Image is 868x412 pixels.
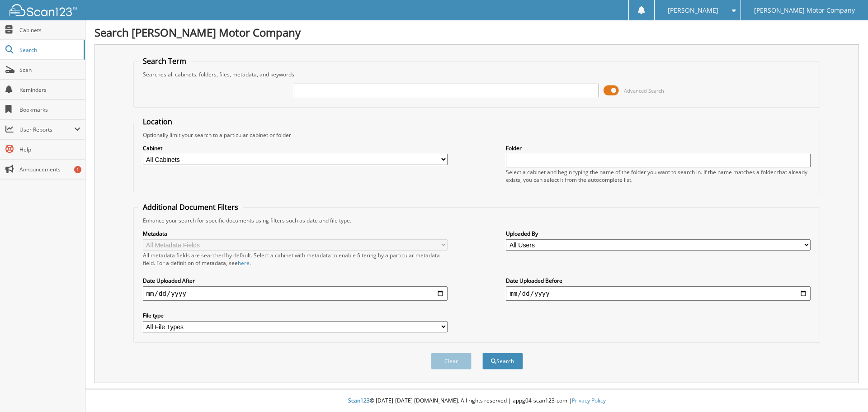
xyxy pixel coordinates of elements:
span: Bookmarks [19,106,80,114]
label: Folder [506,144,811,152]
label: Date Uploaded After [143,277,448,284]
span: Scan [19,66,80,74]
div: Optionally limit your search to a particular cabinet or folder [138,131,816,139]
label: Metadata [143,230,448,237]
div: Select a cabinet and begin typing the name of the folder you want to search in. If the name match... [506,168,811,184]
div: Enhance your search for specific documents using filters such as date and file type. [138,217,816,224]
div: Searches all cabinets, folders, files, metadata, and keywords [138,71,816,78]
button: Clear [431,353,472,369]
div: © [DATE]-[DATE] [DOMAIN_NAME]. All rights reserved | appg04-scan123-com | [85,390,868,412]
legend: Additional Document Filters [138,202,243,212]
input: end [506,286,811,301]
span: Advanced Search [624,87,664,94]
span: [PERSON_NAME] Motor Company [754,8,855,13]
span: Search [19,46,79,54]
legend: Location [138,117,177,127]
span: User Reports [19,126,74,133]
img: scan123-logo-white.svg [9,4,77,16]
label: Uploaded By [506,230,811,237]
span: Cabinets [19,26,80,34]
label: Cabinet [143,144,448,152]
label: Date Uploaded Before [506,277,811,284]
input: start [143,286,448,301]
button: Search [482,353,523,369]
span: Announcements [19,166,80,173]
a: Privacy Policy [572,397,606,404]
span: [PERSON_NAME] [668,8,718,13]
div: 1 [74,166,81,173]
span: Reminders [19,86,80,94]
div: All metadata fields are searched by default. Select a cabinet with metadata to enable filtering b... [143,251,448,267]
h1: Search [PERSON_NAME] Motor Company [94,25,859,40]
span: Help [19,146,80,153]
span: Scan123 [348,397,370,404]
legend: Search Term [138,56,191,66]
label: File type [143,312,448,319]
a: here [238,259,250,267]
